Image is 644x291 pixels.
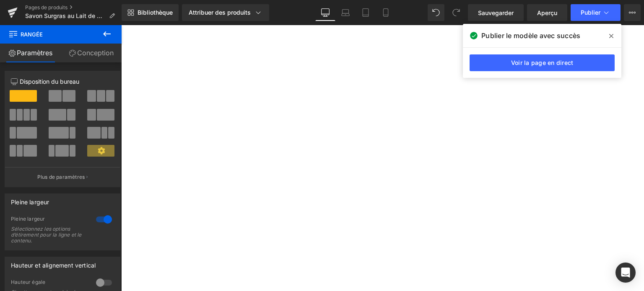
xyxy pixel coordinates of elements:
a: Ordinateur portable [335,4,356,21]
font: Disposition du bureau [20,78,79,85]
button: Défaire [428,4,444,21]
button: Plus de paramètres [5,167,120,187]
font: Publier le modèle avec succès [481,31,580,40]
font: Voir la page en direct [511,59,574,66]
button: Refaire [448,4,465,21]
font: Pleine largeur [11,198,49,206]
font: Pleine largeur [11,216,45,222]
font: Savon Surgras au Lait de Chèvre [25,12,117,19]
font: Publier [581,9,600,16]
font: Conception [77,49,114,57]
a: Comprimé [356,4,376,21]
a: Conception [61,44,122,62]
font: Pages de produits [25,4,68,10]
font: Sélectionnez les options d’étirement pour la ligne et le contenu. [11,226,82,244]
font: Aperçu [537,9,557,16]
font: Attribuer des produits [189,9,251,16]
a: Nouvelle bibliothèque [122,4,179,21]
font: Sauvegarder [478,9,514,16]
font: Hauteur et alignement vertical [11,262,96,269]
a: Bureau [315,4,335,21]
a: Pages de produits [25,4,122,11]
a: Mobile [376,4,396,21]
button: Publier [571,4,621,21]
button: Plus [624,4,641,21]
font: Rangée [21,31,43,38]
div: Ouvrir Intercom Messenger [615,263,636,283]
font: Plus de paramètres [37,174,85,180]
font: Bibliothèque [138,9,173,16]
font: Hauteur égale [11,279,45,285]
font: Paramètres [17,49,52,57]
a: Aperçu [527,4,567,21]
a: Voir la page en direct [470,54,615,71]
